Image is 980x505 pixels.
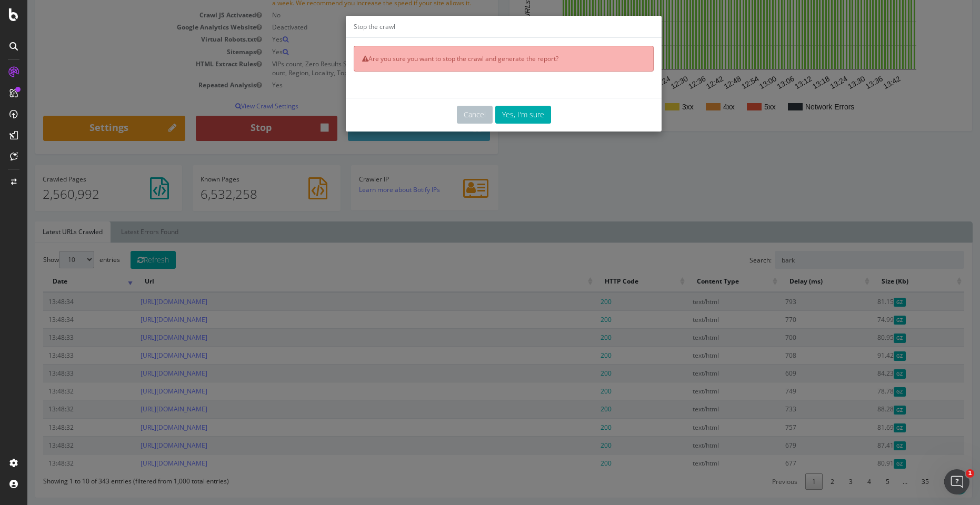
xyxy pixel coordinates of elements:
[468,106,524,124] button: Yes, I'm sure
[318,16,634,38] div: Stop the crawl
[429,106,465,124] button: Cancel
[326,46,626,72] div: Are you sure you want to stop the crawl and generate the report?
[966,469,974,478] span: 1
[944,469,969,494] iframe: Intercom live chat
